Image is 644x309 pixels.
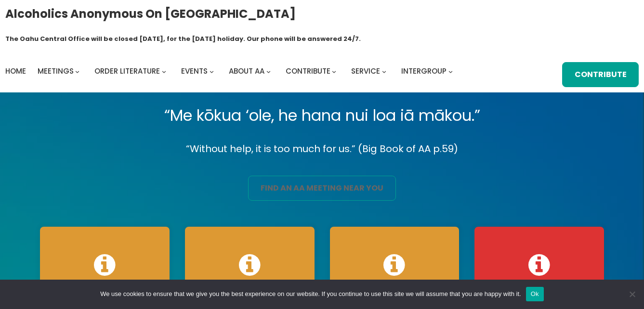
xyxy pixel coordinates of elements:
a: Home [5,64,26,78]
button: Contribute submenu [332,69,336,74]
a: Intergroup [401,64,447,78]
a: Events [181,64,208,78]
p: “Without help, it is too much for us.” (Big Book of AA p.59) [32,141,612,157]
a: About AA [229,64,264,78]
span: Home [5,66,26,76]
button: Intergroup submenu [448,69,453,74]
a: Contribute [562,62,639,87]
span: Meetings [38,66,74,76]
span: Contribute [286,66,330,76]
span: Intergroup [401,66,447,76]
button: Service submenu [382,69,386,74]
button: Events submenu [210,69,214,74]
a: Service [351,64,380,78]
p: “Me kōkua ‘ole, he hana nui loa iā mākou.” [32,102,612,129]
span: No [627,289,637,299]
span: Order Literature [94,66,160,76]
a: find an aa meeting near you [248,176,395,201]
span: Service [351,66,380,76]
span: Events [181,66,208,76]
button: Order Literature submenu [162,69,166,74]
button: Ok [526,287,544,301]
span: We use cookies to ensure that we give you the best experience on our website. If you continue to ... [100,289,521,299]
h1: The Oahu Central Office will be closed [DATE], for the [DATE] holiday. Our phone will be answered... [5,34,361,44]
a: Contribute [286,64,330,78]
span: About AA [229,66,264,76]
nav: Intergroup [5,64,456,78]
button: About AA submenu [266,69,271,74]
a: Meetings [38,64,74,78]
button: Meetings submenu [75,69,79,74]
a: Alcoholics Anonymous on [GEOGRAPHIC_DATA] [5,3,296,24]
